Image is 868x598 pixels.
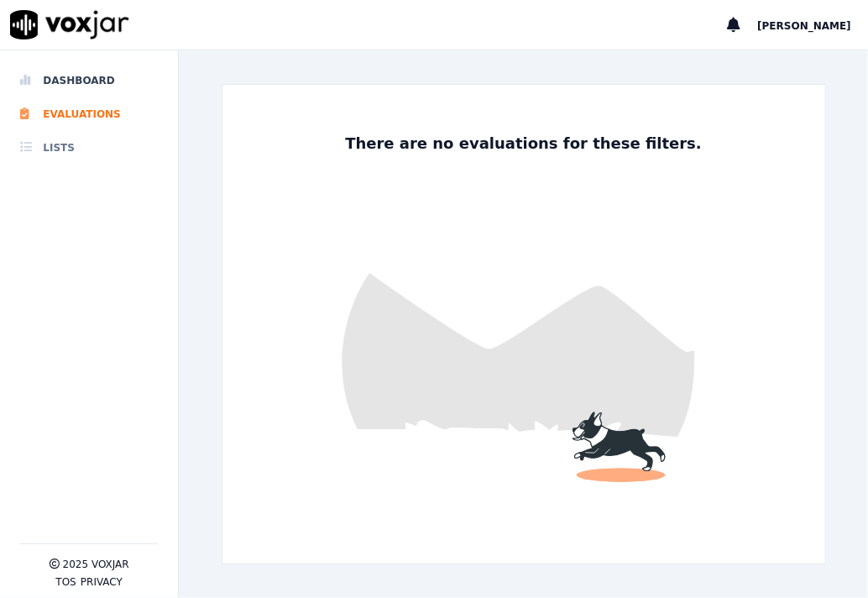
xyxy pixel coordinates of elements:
[757,20,851,32] span: [PERSON_NAME]
[757,15,868,35] button: [PERSON_NAME]
[222,85,825,564] img: fun dog
[338,132,709,155] p: There are no evaluations for these filters.
[20,97,158,131] a: Evaluations
[10,10,129,39] img: voxjar logo
[20,131,158,165] a: Lists
[55,575,76,589] button: TOS
[81,575,123,589] button: Privacy
[20,64,158,97] a: Dashboard
[63,558,129,571] p: 2025 Voxjar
